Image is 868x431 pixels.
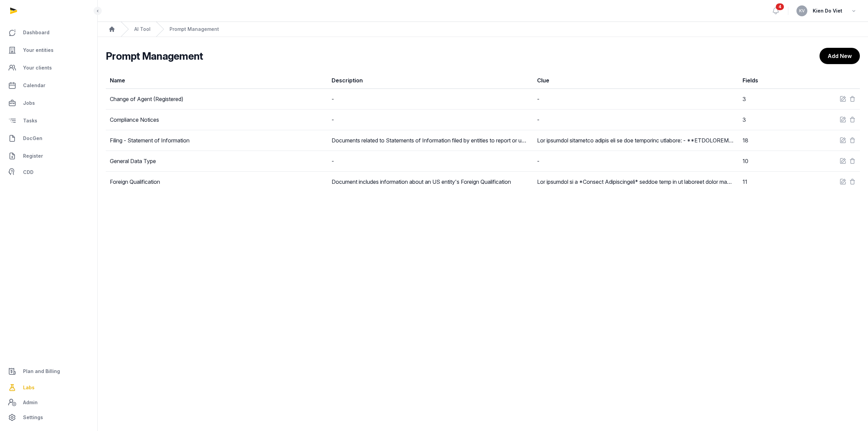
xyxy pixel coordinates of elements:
td: 11 [738,172,798,192]
td: - [533,89,738,110]
th: Clue [533,72,738,89]
a: Foreign Qualification [110,178,160,185]
span: Jobs [23,99,35,107]
a: Filing - Statement of Information [110,137,190,144]
span: Your entities [23,46,54,54]
td: 10 [738,151,798,172]
span: Tasks [23,117,37,125]
th: Name [106,72,328,89]
a: Change of Agent (Registered) [110,96,183,102]
nav: Breadcrumb [98,22,868,37]
a: Dashboard [5,24,92,41]
a: Admin [5,396,92,409]
a: Register [5,148,92,164]
a: Plan and Billing [5,363,92,379]
td: - [533,151,738,172]
td: - [328,151,533,172]
td: Lor ipsumdol si a *Consect Adipiscingeli* seddoe temp in ut laboreet dolor magnaaliqu enim a mini... [533,172,738,192]
td: - [328,89,533,110]
span: Prompt Management [170,26,219,33]
td: - [328,110,533,130]
a: Your clients [5,60,92,76]
a: Settings [5,409,92,426]
th: Description [328,72,533,89]
span: Dashboard [23,28,50,37]
td: Document includes information about an US entity's Foreign Qualification [328,172,533,192]
td: Lor ipsumdol sitametco adipis eli se doe temporinc utlabore: - **ETDOLOREMAG AL ENIMADMINIMVE**: ... [533,130,738,151]
span: Labs [23,384,35,392]
span: Register [23,152,43,160]
span: Calendar [23,81,45,90]
span: Kien Do Viet [813,7,842,15]
span: Plan and Billing [23,367,60,375]
th: Fields [738,72,798,89]
span: Admin [23,398,38,407]
span: KV [799,9,805,13]
a: DocGen [5,130,92,146]
h2: Prompt Management [106,50,483,62]
a: CDD [5,165,92,179]
td: 18 [738,130,798,151]
a: Labs [5,379,92,396]
a: General Data Type [110,158,156,164]
span: 4 [776,3,784,10]
td: - [533,110,738,130]
span: DocGen [23,134,42,142]
a: Calendar [5,77,92,94]
a: Tasks [5,113,92,129]
td: Documents related to Statements of Information filed by entities to report or update business det... [328,130,533,151]
button: KV [796,5,807,16]
a: Add New [820,48,860,64]
a: Jobs [5,95,92,111]
td: 3 [738,89,798,110]
span: Settings [23,413,43,422]
td: 3 [738,110,798,130]
span: CDD [23,168,34,176]
span: Your clients [23,64,52,72]
a: Your entities [5,42,92,58]
a: Compliance Notices [110,116,159,123]
a: AI Tool [134,26,151,33]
